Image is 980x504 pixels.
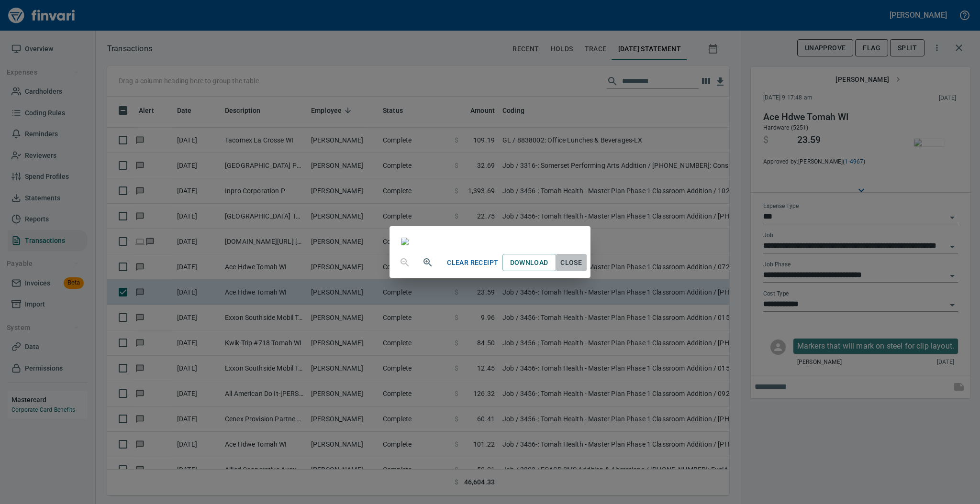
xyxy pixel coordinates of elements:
[447,257,498,269] span: Clear Receipt
[401,238,409,245] img: receipts%2Fmarketjohnson%2F2025-08-20%2F2ffvHBal5xZNZTbRHTe3e4H12VE2__RN4V0FGntT5Q5OOG3J6M.jpg
[560,257,583,269] span: Close
[510,257,548,269] span: Download
[556,254,587,272] button: Close
[443,254,502,272] button: Clear Receipt
[502,254,556,272] a: Download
